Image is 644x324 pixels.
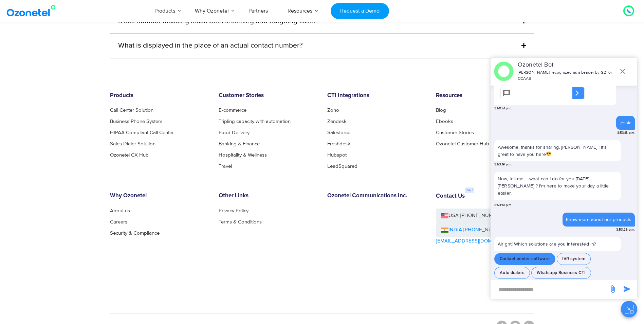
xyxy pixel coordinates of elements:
span: end chat or minimize [616,65,629,78]
h6: Customer Stories [219,92,317,99]
div: Know more about our products [566,216,631,223]
a: Zoho [327,108,339,113]
button: IVR system [557,253,591,265]
a: [EMAIL_ADDRESS][DOMAIN_NAME] [436,237,519,245]
div: What is displayed in the place of an actual contact number? [110,34,534,58]
a: Hubspot [327,152,347,158]
span: send message [620,282,634,296]
span: send message [606,282,620,296]
a: Tripling capacity with automation [219,119,291,124]
a: Call Center Solution [110,108,153,113]
a: Hospitality & Wellness [219,152,267,158]
img: ind-flag.png [441,228,448,233]
a: About us [110,208,130,213]
p: [PERSON_NAME] recognized as a Leader by G2 for CCAAS [518,70,615,82]
a: Blog [436,108,446,113]
a: Zendesk [327,119,347,124]
h6: Contact Us [436,193,465,200]
img: 😎 [546,151,551,156]
a: Careers [110,219,127,224]
a: HIPAA Compliant Call Center [110,130,174,135]
img: header [494,61,514,81]
a: Request a Demo [331,3,389,19]
h6: Other Links [219,193,317,199]
a: Security & Compliance [110,231,160,236]
img: us-flag.png [441,213,448,218]
div: new-msg-input [494,284,605,296]
h6: Why Ozonetel [110,193,208,199]
h6: Ozonetel Communications Inc. [327,193,426,199]
button: Contact center software [494,253,555,265]
span: 3:53:18 p.m. [617,130,635,136]
span: 3:53:19 p.m. [494,162,512,167]
a: INDIA [PHONE_NUMBER] [441,226,507,234]
span: 3:53:26 p.m. [616,227,635,232]
a: Sales Dialer Solution [110,141,155,146]
a: E-commerce [219,108,246,113]
a: USA [PHONE_NUMBER] [436,209,534,223]
a: Travel [219,164,232,169]
a: Business Phone System [110,119,162,124]
p: Awesome, thanks for sharing, [PERSON_NAME] ! It's great to have you here [498,144,618,158]
a: Privacy Policy [219,208,249,213]
p: Alright! Which solutions are you interested in? [494,237,621,251]
h6: Resources [436,92,534,99]
a: Freshdesk [327,141,350,146]
button: Close chat [621,301,637,317]
p: Now, tell me – what can I do for you [DATE], [PERSON_NAME] ? I'm here to make your day a little e... [494,172,621,200]
button: Auto dialers [494,267,530,279]
a: Ozonetel Customer Hub [436,141,489,146]
a: Banking & Finance [219,141,260,146]
a: Ozonetel CX Hub [110,152,149,158]
a: Food Delivery [219,130,250,135]
div: jessic [620,119,631,126]
h6: CTI Integrations [327,92,426,99]
a: What is displayed in the place of an actual contact number? [118,40,303,51]
span: 3:53:19 p.m. [494,203,512,208]
a: Terms & Conditions [219,219,262,224]
a: Salesforce [327,130,350,135]
a: Ebooks [436,119,453,124]
a: Customer Stories [436,130,474,135]
span: 3:53:27 p.m. [494,280,513,285]
button: Whatsapp Business CTI [531,267,591,279]
p: Ozonetel Bot [518,60,615,70]
a: LeadSquared [327,164,357,169]
h6: Products [110,92,208,99]
span: 3:50:51 p.m. [494,106,512,111]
